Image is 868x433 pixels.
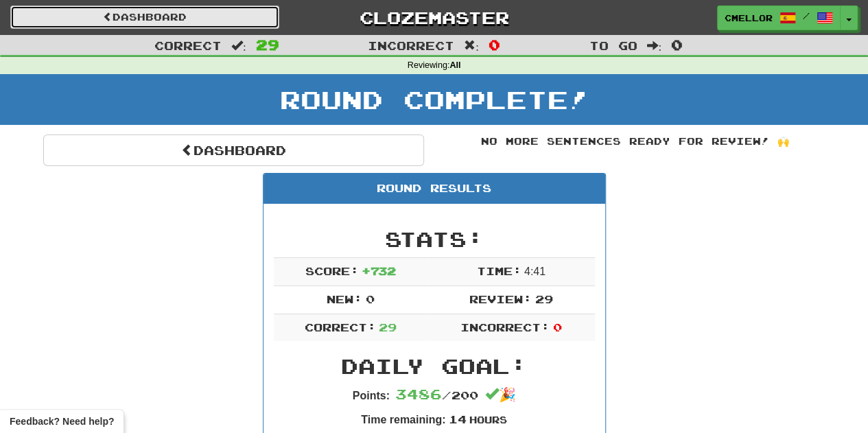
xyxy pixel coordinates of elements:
span: Correct: [304,320,375,333]
span: Time: [476,264,521,277]
a: Clozemaster [300,5,569,30]
span: Score: [305,264,358,277]
span: 0 [552,320,561,333]
a: Dashboard [43,134,424,166]
a: cmellor / [717,5,841,30]
span: : [646,40,661,51]
strong: Time remaining: [361,414,445,425]
strong: All [449,60,460,70]
span: cmellor [725,12,773,24]
span: 3486 [395,386,442,402]
span: 0 [489,36,500,53]
span: 4 : 41 [524,266,546,277]
h1: Round Complete! [5,86,863,113]
small: Hours [469,414,507,425]
strong: Points: [353,390,390,401]
a: Dashboard [10,5,279,29]
span: / 200 [395,388,478,401]
span: + 732 [362,264,396,277]
div: No more sentences ready for review! 🙌 [445,134,825,148]
span: Correct [154,38,222,52]
span: Incorrect [368,38,454,52]
span: / [803,11,810,21]
span: Incorrect: [460,320,550,333]
span: 🎉 [484,387,515,402]
span: To go [589,38,637,52]
span: : [231,40,246,51]
span: 0 [365,292,374,305]
h2: Daily Goal: [274,355,595,377]
span: Review: [469,292,532,305]
span: Open feedback widget [10,414,114,428]
span: 14 [448,412,466,425]
span: 0 [671,36,683,53]
div: Round Results [263,174,605,204]
span: : [464,40,479,51]
span: 29 [256,36,279,53]
span: New: [327,292,362,305]
h2: Stats: [274,228,595,250]
span: 29 [535,292,552,305]
span: 29 [379,320,397,333]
